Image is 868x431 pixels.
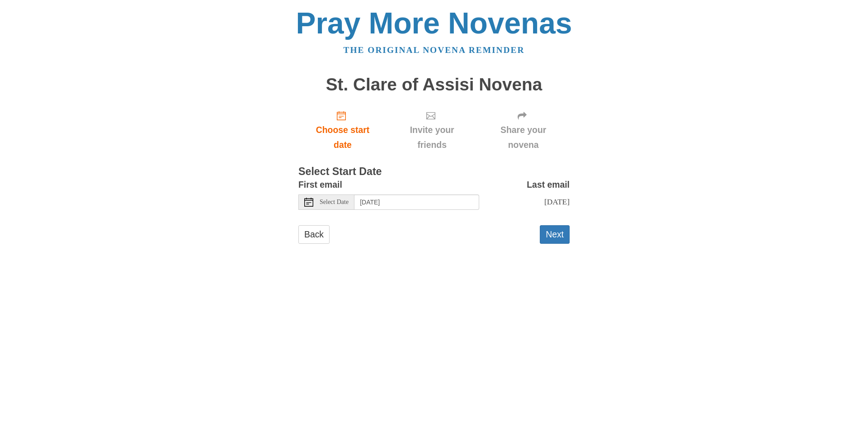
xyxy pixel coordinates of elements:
[387,103,477,157] div: Click "Next" to confirm your start date first.
[298,75,570,95] h1: St. Clare of Assisi Novena
[320,199,349,205] span: Select Date
[540,225,570,244] button: Next
[477,103,570,157] div: Click "Next" to confirm your start date first.
[527,177,570,192] label: Last email
[296,6,572,40] a: Pray More Novenas
[298,225,330,244] a: Back
[298,177,342,192] label: First email
[544,197,570,206] span: [DATE]
[298,166,570,178] h3: Select Start Date
[396,123,468,152] span: Invite your friends
[486,123,561,152] span: Share your novena
[344,45,525,55] a: The original novena reminder
[298,103,387,157] a: Choose start date
[307,123,378,152] span: Choose start date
